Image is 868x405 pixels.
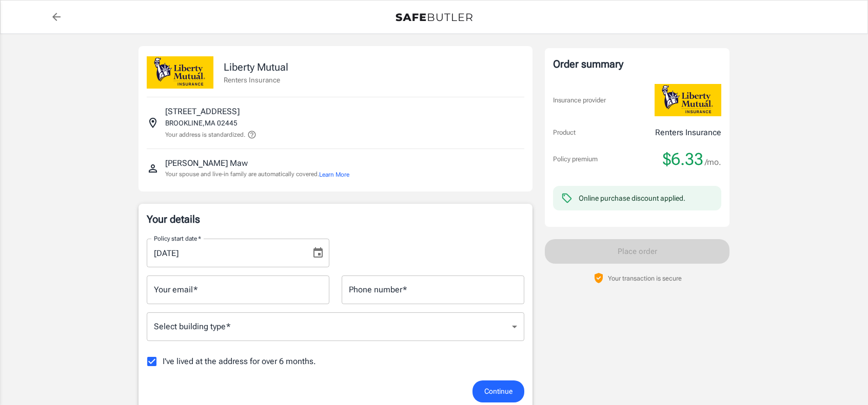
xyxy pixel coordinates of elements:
p: Insurance provider [553,95,606,105]
p: [STREET_ADDRESS] [165,105,240,118]
span: I've lived at the address for over 6 months. [163,355,316,368]
a: back to quotes [46,7,67,27]
div: Online purchase discount applied. [579,193,685,203]
p: Your transaction is secure [608,273,682,283]
p: [PERSON_NAME] Maw [165,157,248,169]
svg: Insured person [147,162,159,175]
span: /mo. [705,155,721,169]
p: Renters Insurance [224,75,288,85]
p: Your spouse and live-in family are automatically covered. [165,169,349,179]
input: Enter email [147,275,329,304]
p: Policy premium [553,154,598,164]
span: Continue [484,385,512,398]
p: Liberty Mutual [224,59,288,75]
svg: Insured address [147,117,159,129]
p: Product [553,127,576,138]
p: Your address is standardized. [165,130,245,139]
button: Continue [472,380,524,402]
button: Learn More [319,170,349,179]
img: Liberty Mutual [655,84,721,116]
label: Policy start date [154,234,201,243]
p: BROOKLINE , MA 02445 [165,118,238,128]
div: Order summary [553,56,721,72]
span: $6.33 [663,149,703,169]
button: Choose date, selected date is Sep 8, 2025 [308,243,328,263]
img: Back to quotes [396,13,472,22]
p: Renters Insurance [655,126,721,139]
img: Liberty Mutual [147,56,213,89]
input: Enter number [342,275,524,304]
input: MM/DD/YYYY [147,239,304,267]
p: Your details [147,212,524,226]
